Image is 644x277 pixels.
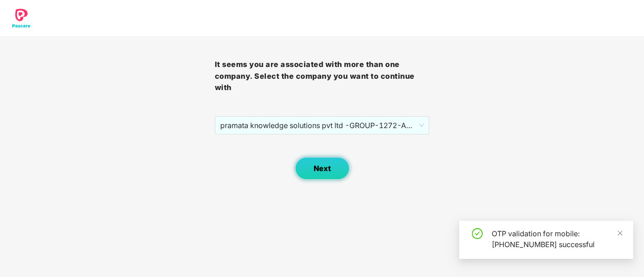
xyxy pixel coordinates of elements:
[215,59,430,94] h3: It seems you are associated with more than one company. Select the company you want to continue with
[492,228,622,250] div: OTP validation for mobile: [PHONE_NUMBER] successful
[617,230,623,236] span: close
[472,228,483,239] span: check-circle
[220,117,424,134] span: pramata knowledge solutions pvt ltd -GROUP - 1272 - ADMIN
[314,164,331,173] span: Next
[295,157,349,180] button: Next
